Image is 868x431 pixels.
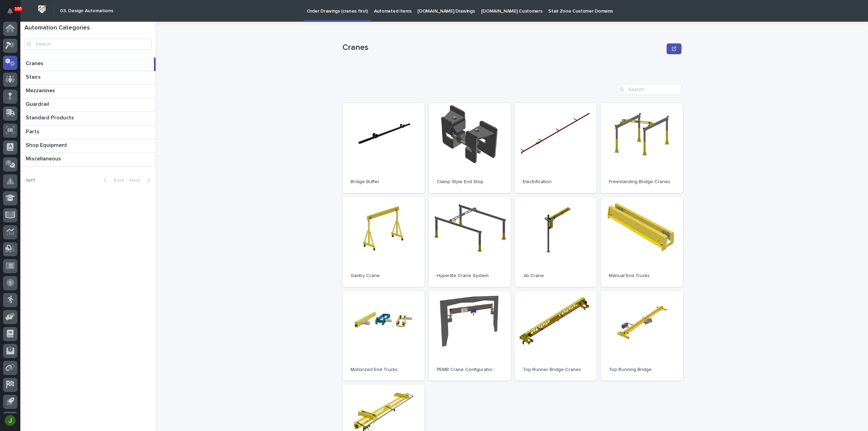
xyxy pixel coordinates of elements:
h2: 03. Design Automations [60,8,113,14]
p: Mezzanines [26,86,56,94]
p: Miscellaneous [26,154,62,162]
p: Standard Products [26,113,75,121]
button: Notifications [3,4,17,18]
p: Jib Crane [523,273,589,279]
img: Workspace Logo [36,3,48,16]
button: users-avatar [3,413,17,428]
a: Electrification [515,103,597,193]
a: Jib Crane [515,197,597,287]
span: Back [110,178,124,183]
a: PEMB Crane Configurator [429,291,511,381]
input: Search [24,39,152,50]
p: PEMB Crane Configurator [437,367,502,373]
a: StairsStairs [20,71,156,85]
a: Freestanding Bridge Cranes [601,103,683,193]
a: CranesCranes [20,58,156,71]
p: Gantry Crane [351,273,416,279]
p: Bridge Buffer [351,179,416,185]
p: Motorized End Trucks [351,367,416,373]
span: Next [130,178,144,183]
a: Gantry Crane [342,197,425,287]
a: Standard ProductsStandard Products [20,112,156,125]
a: Bridge Buffer [342,103,425,193]
p: Hyperlite Crane System [437,273,502,279]
p: Stairs [26,73,42,80]
a: MiscellaneousMiscellaneous [20,153,156,166]
p: Top Runner Bridge Cranes [523,367,589,373]
button: Back [98,177,127,183]
a: Top Runner Bridge Cranes [515,291,597,381]
p: Parts [26,127,41,135]
a: Hyperlite Crane System [429,197,511,287]
p: Freestanding Bridge Cranes [609,179,675,185]
p: Manual End Trucks [609,273,675,279]
p: Cranes [26,59,45,67]
p: 100 [15,6,22,11]
p: 1 of 1 [20,172,40,189]
h1: Automation Categories [24,24,152,32]
button: Next [127,177,156,183]
a: GuardrailGuardrail [20,98,156,112]
div: Notifications100 [8,8,17,19]
p: Top Running Bridge [609,367,675,373]
a: MezzaninesMezzanines [20,85,156,98]
a: Clamp Style End Stop [429,103,511,193]
p: Electrification [523,179,589,185]
p: Cranes [342,43,664,53]
a: Manual End Trucks [601,197,683,287]
a: PartsParts [20,126,156,139]
a: Shop EquipmentShop Equipment [20,139,156,153]
input: Search [617,84,682,95]
a: Motorized End Trucks [342,291,425,381]
p: Clamp Style End Stop [437,179,502,185]
p: Guardrail [26,100,51,107]
a: Top Running Bridge [601,291,683,381]
p: Shop Equipment [26,141,68,149]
